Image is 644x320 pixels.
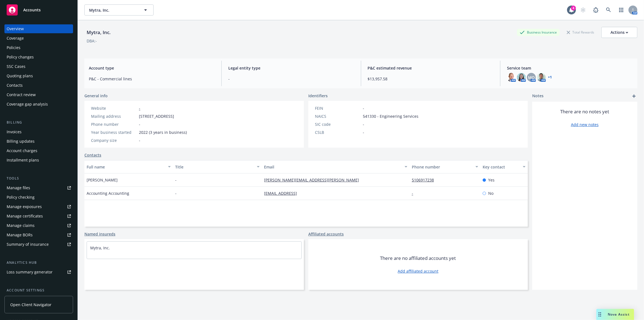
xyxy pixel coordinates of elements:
a: - [139,106,140,111]
span: General info [84,93,108,99]
div: NAICS [315,113,361,119]
a: Manage BORs [4,231,73,239]
div: Phone number [412,164,472,170]
div: SIC code [315,121,361,127]
span: - [175,190,177,196]
a: +1 [548,76,552,79]
a: Contract review [4,90,73,99]
a: Policy changes [4,53,73,62]
a: Installment plans [4,156,73,165]
span: Accounts [23,8,41,12]
span: Yes [488,177,495,183]
a: Loss summary generator [4,268,73,277]
a: Report a Bug [590,4,601,16]
div: Policy changes [7,53,34,62]
a: Account charges [4,146,73,155]
span: Accounting Accounting [87,190,129,196]
div: Coverage gap analysis [7,100,48,109]
span: 541330 - Engineering Services [363,113,418,119]
div: Manage certificates [7,212,43,221]
a: Manage certificates [4,212,73,221]
img: photo [517,73,526,82]
div: Invoices [7,127,22,136]
div: Drag to move [596,309,603,320]
button: Mytra, Inc. [84,4,154,16]
div: Title [175,164,253,170]
span: P&C estimated revenue [368,65,494,71]
a: Add new notes [571,122,599,127]
span: Open Client Navigator [10,302,51,308]
a: Start snowing [578,4,589,16]
div: Full name [87,164,165,170]
a: Named insureds [84,231,115,237]
a: [EMAIL_ADDRESS] [264,191,301,196]
a: Summary of insurance [4,240,73,249]
a: Contacts [84,152,101,158]
a: Coverage gap analysis [4,100,73,109]
span: [STREET_ADDRESS] [139,113,174,119]
div: Quoting plans [7,71,33,80]
div: Installment plans [7,156,39,165]
div: Billing [4,120,73,125]
a: Manage claims [4,221,73,230]
div: Analytics hub [4,260,73,265]
a: Accounts [4,2,73,18]
a: add [631,93,637,99]
div: Business Insurance [517,29,560,36]
span: MQ [528,75,535,80]
div: Summary of insurance [7,240,49,249]
a: Policy checking [4,193,73,202]
a: Billing updates [4,137,73,146]
div: Website [91,105,137,111]
a: Add affiliated account [398,268,438,274]
a: Policies [4,43,73,52]
img: photo [507,73,516,82]
span: Legal entity type [228,65,354,71]
a: Affiliated accounts [308,231,344,237]
a: Invoices [4,127,73,136]
div: Company size [91,137,137,143]
div: DBA: - [87,38,97,44]
span: No [488,190,493,196]
div: Account settings [4,288,73,293]
a: Contacts [4,81,73,90]
span: - [363,121,364,127]
span: Nova Assist [608,312,630,317]
div: Actions [611,27,628,38]
div: Email [264,164,401,170]
div: Manage claims [7,221,35,230]
span: $13,957.58 [368,76,494,82]
a: Coverage [4,34,73,43]
div: Manage BORs [7,231,33,239]
div: Total Rewards [564,29,597,36]
div: Contacts [7,81,23,90]
div: Billing updates [7,137,35,146]
div: Tools [4,176,73,181]
div: SSC Cases [7,62,25,71]
span: Identifiers [308,93,328,99]
span: - [228,76,354,82]
a: [PERSON_NAME][EMAIL_ADDRESS][PERSON_NAME] [264,177,363,183]
div: Account charges [7,146,37,155]
span: Notes [532,93,544,99]
a: Manage exposures [4,202,73,211]
span: Mytra, Inc. [89,7,137,13]
a: - [412,191,418,196]
div: Contract review [7,90,36,99]
div: Key contact [483,164,519,170]
a: Manage files [4,183,73,192]
button: Full name [84,160,173,173]
div: Year business started [91,129,137,135]
span: Account type [89,65,215,71]
div: Policies [7,43,20,52]
div: Loss summary generator [7,268,53,277]
span: 2022 (3 years in business) [139,129,187,135]
span: There are no affiliated accounts yet [380,255,456,262]
div: Manage exposures [7,202,42,211]
span: There are no notes yet [560,108,609,115]
a: Quoting plans [4,71,73,80]
a: SSC Cases [4,62,73,71]
button: Key contact [480,160,528,173]
a: 5106917238 [412,177,438,183]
